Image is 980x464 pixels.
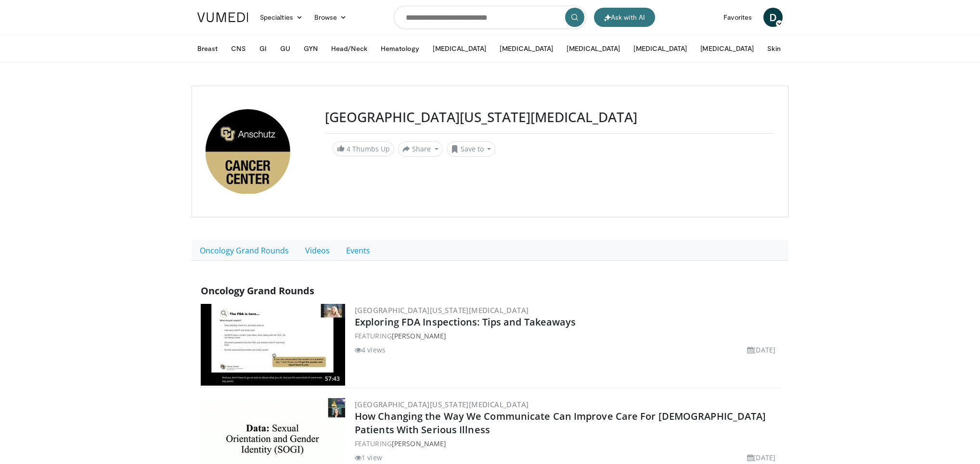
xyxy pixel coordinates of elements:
button: Breast [192,39,223,58]
img: 855412ab-b525-4f1f-8789-7233112ed950.300x170_q85_crop-smart_upscale.jpg [201,304,345,386]
a: [GEOGRAPHIC_DATA][US_STATE][MEDICAL_DATA] [355,400,529,409]
button: CNS [225,39,251,58]
a: [GEOGRAPHIC_DATA][US_STATE][MEDICAL_DATA] [355,305,529,315]
a: Browse [309,8,353,27]
button: Skin [761,39,786,58]
button: Hematology [375,39,426,58]
button: [MEDICAL_DATA] [561,39,626,58]
a: 4 Thumbs Up [333,141,394,156]
li: 1 view [355,452,382,463]
span: 4 [347,144,350,153]
button: [MEDICAL_DATA] [494,39,559,58]
button: GU [274,39,296,58]
div: FEATURING [355,439,779,449]
span: Oncology Grand Rounds [201,284,314,297]
a: Specialties [254,8,309,27]
button: Head/Neck [325,39,373,58]
button: Save to [447,141,496,157]
a: Videos [297,240,338,261]
button: Ask with AI [594,8,655,27]
button: [MEDICAL_DATA] [695,39,760,58]
a: Exploring FDA Inspections: Tips and Takeaways [355,315,576,328]
button: [MEDICAL_DATA] [628,39,693,58]
h3: [GEOGRAPHIC_DATA][US_STATE][MEDICAL_DATA] [325,109,774,125]
a: [PERSON_NAME] [392,331,446,340]
li: [DATE] [747,452,775,463]
input: Search topics, interventions [394,6,586,29]
a: 57:43 [201,304,345,386]
div: FEATURING [355,331,779,341]
a: Favorites [718,8,758,27]
button: Share [398,141,443,157]
a: Oncology Grand Rounds [192,240,297,261]
li: [DATE] [747,345,775,355]
img: VuMedi Logo [197,13,248,22]
a: [PERSON_NAME] [392,439,446,448]
button: GYN [298,39,323,58]
span: 57:43 [322,375,343,383]
li: 4 views [355,345,386,355]
button: [MEDICAL_DATA] [427,39,492,58]
a: How Changing the Way We Communicate Can Improve Care For [DEMOGRAPHIC_DATA] Patients With Serious... [355,410,766,436]
a: Events [338,240,378,261]
a: D [763,8,783,27]
button: GI [254,39,272,58]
